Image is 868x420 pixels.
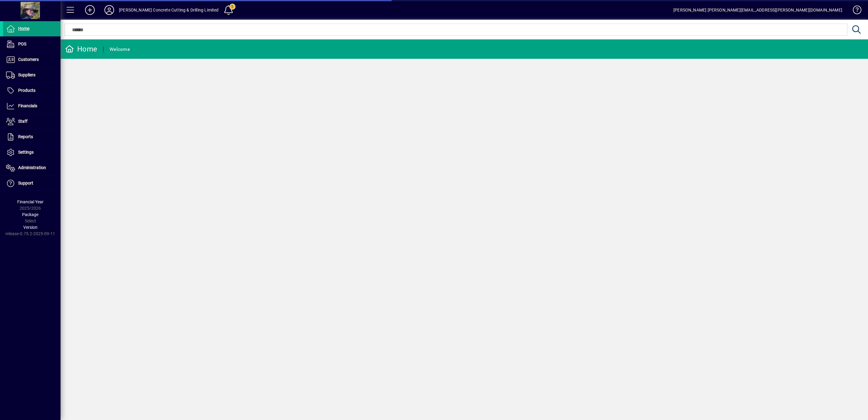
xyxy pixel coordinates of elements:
[18,88,35,93] span: Products
[110,45,130,54] div: Welcome
[3,98,61,114] a: Financials
[22,212,38,217] span: Package
[119,5,219,15] div: [PERSON_NAME] Concrete Cutting & Drilling Limited
[18,42,26,46] span: POS
[3,68,61,83] a: Suppliers
[18,181,33,185] span: Support
[18,57,39,62] span: Customers
[18,26,29,31] span: Home
[100,5,119,15] button: Profile
[3,160,61,175] a: Administration
[18,119,28,124] span: Staff
[18,72,35,77] span: Suppliers
[3,114,61,129] a: Staff
[18,150,34,155] span: Settings
[3,37,61,52] a: POS
[80,5,100,15] button: Add
[3,129,61,145] a: Reports
[848,1,860,21] a: Knowledge Base
[18,103,37,108] span: Financials
[17,199,44,204] span: Financial Year
[18,134,33,139] span: Reports
[65,44,97,54] div: Home
[3,176,61,191] a: Support
[23,225,38,230] span: Version
[3,83,61,98] a: Products
[673,5,842,15] div: [PERSON_NAME] [PERSON_NAME][EMAIL_ADDRESS][PERSON_NAME][DOMAIN_NAME]
[3,52,61,67] a: Customers
[18,165,46,170] span: Administration
[3,145,61,160] a: Settings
